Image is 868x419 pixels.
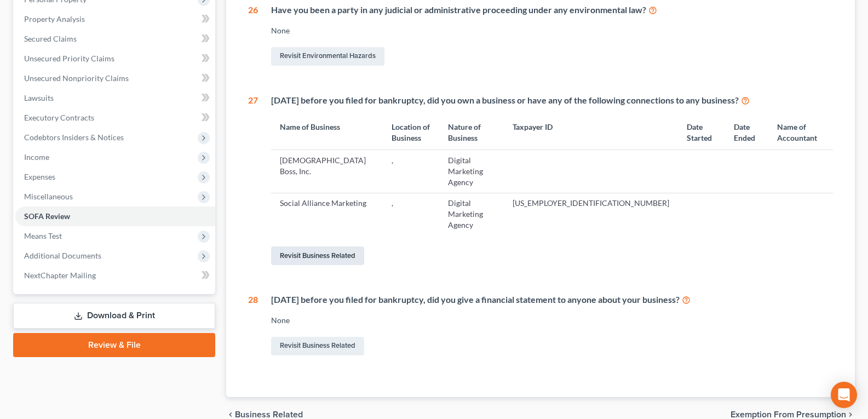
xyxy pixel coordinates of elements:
span: Exemption from Presumption [731,410,846,419]
span: Business Related [235,410,303,419]
div: None [271,315,833,326]
a: Download & Print [13,303,215,329]
div: None [271,25,833,36]
a: Revisit Business Related [271,337,364,355]
th: Taxpayer ID [504,115,678,150]
th: Name of Accountant [768,115,833,150]
a: Review & File [13,333,215,357]
i: chevron_left [226,410,235,419]
td: [US_EMPLOYER_IDENTIFICATION_NUMBER] [504,193,678,236]
a: Revisit Business Related [271,246,364,265]
span: Unsecured Nonpriority Claims [24,73,129,83]
td: Social Alliance Marketing [271,193,382,236]
td: Digital Marketing Agency [439,150,504,193]
span: Expenses [24,172,55,181]
span: Income [24,152,49,162]
span: Secured Claims [24,34,77,43]
td: , [383,150,439,193]
span: Executory Contracts [24,113,94,122]
span: SOFA Review [24,211,70,221]
span: Property Analysis [24,14,85,24]
button: Exemption from Presumption chevron_right [731,410,855,419]
a: NextChapter Mailing [15,266,215,285]
span: Means Test [24,231,62,240]
i: chevron_right [846,410,855,419]
span: Codebtors Insiders & Notices [24,133,124,142]
span: Miscellaneous [24,192,73,201]
div: 26 [248,4,258,68]
a: Unsecured Priority Claims [15,49,215,68]
a: Executory Contracts [15,108,215,128]
button: chevron_left Business Related [226,410,303,419]
div: [DATE] before you filed for bankruptcy, did you give a financial statement to anyone about your b... [271,294,833,306]
td: , [383,193,439,236]
th: Name of Business [271,115,382,150]
a: Secured Claims [15,29,215,49]
a: Property Analysis [15,9,215,29]
div: Have you been a party in any judicial or administrative proceeding under any environmental law? [271,4,833,16]
th: Date Ended [725,115,768,150]
div: Open Intercom Messenger [831,382,857,408]
a: SOFA Review [15,206,215,226]
a: Unsecured Nonpriority Claims [15,68,215,88]
td: [DEMOGRAPHIC_DATA] Boss, Inc. [271,150,382,193]
div: 27 [248,94,258,268]
span: Additional Documents [24,251,101,260]
span: NextChapter Mailing [24,271,96,280]
th: Nature of Business [439,115,504,150]
a: Lawsuits [15,88,215,108]
th: Location of Business [383,115,439,150]
a: Revisit Environmental Hazards [271,47,384,66]
div: 28 [248,294,258,358]
div: [DATE] before you filed for bankruptcy, did you own a business or have any of the following conne... [271,94,833,107]
span: Lawsuits [24,93,54,102]
th: Date Started [678,115,725,150]
span: Unsecured Priority Claims [24,54,114,63]
td: Digital Marketing Agency [439,193,504,236]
